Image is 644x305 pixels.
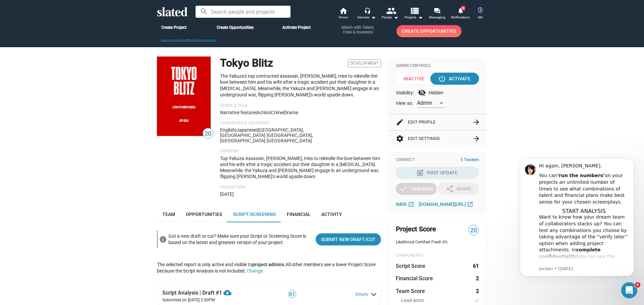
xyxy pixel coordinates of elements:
span: [DATE] [220,192,234,197]
dt: Script Score [396,262,425,270]
a: 1Notifications [449,7,472,21]
mat-icon: notifications [457,7,464,13]
p: Genre & Tags [220,103,381,108]
mat-icon: people [386,6,396,15]
span: Me [478,13,483,21]
span: Team [162,212,175,217]
span: Lead Actor [401,297,424,304]
button: Share [438,183,479,195]
span: Action [257,110,270,115]
mat-icon: headset_mic [364,7,370,13]
button: Post Update [396,167,479,179]
span: Activity [321,212,342,217]
div: Got a new draft or cut? Make sure your Script or Screening Score is based on the latest and great... [168,232,310,247]
button: Change [247,268,263,274]
span: English [220,127,235,133]
span: 20 [203,129,213,138]
a: [DOMAIN_NAME][URL] [419,200,475,208]
mat-icon: arrow_drop_down [392,13,400,21]
mat-icon: cloud_download [223,289,231,297]
span: | [257,127,258,133]
span: Submit New Draft/Cut [321,233,376,245]
mat-icon: arrow_forward [472,118,480,126]
span: Japanese [236,127,257,133]
span: [GEOGRAPHIC_DATA], [GEOGRAPHIC_DATA] [220,133,313,143]
mat-icon: home [339,7,347,15]
span: [DOMAIN_NAME][URL] [419,202,466,207]
a: Opportunities [180,206,227,222]
a: IMDb [396,200,416,208]
a: Messaging [425,7,449,21]
a: Learn more about the listing process [161,38,216,42]
a: Financial [281,206,316,222]
button: Activate [430,73,479,85]
mat-icon: check [399,185,408,193]
mat-icon: post_add [416,169,424,177]
dd: 61 [473,262,479,270]
mat-icon: edit [396,118,404,126]
mat-icon: arrow_drop_down [416,13,424,21]
span: | [270,110,271,115]
span: The selected report is only active and visible to [157,262,285,267]
div: Post Update [418,167,458,179]
dt: Financial Score [396,275,433,282]
mat-icon: arrow_forward [472,135,480,143]
div: Tracking [399,183,433,195]
div: Activate Project [274,25,319,30]
span: Top Yakuza Assassin, [PERSON_NAME], tries to rekindle the love between him and his wife after a t... [220,156,380,179]
dt: Team Score [396,288,425,295]
span: project admins. [252,262,285,267]
span: Create Opportunities [402,25,456,37]
div: Services [357,13,376,21]
span: Notifications [451,13,470,21]
p: Message from Jordan, sent 7w ago [29,116,119,122]
span: Inactive [396,73,436,85]
a: Submit New Draft/Cut [316,233,381,245]
p: Languages & Locations [220,121,381,126]
span: 61 [288,291,296,298]
span: · [265,133,267,138]
p: Production [220,185,381,190]
span: Messaging [429,13,445,21]
span: 5 Trackers [461,157,479,163]
mat-icon: view_list [410,6,419,15]
dd: 2 [473,275,479,282]
mat-icon: info [159,235,167,243]
a: Home [331,7,355,21]
mat-icon: check [474,297,479,304]
button: Tracking [396,183,437,195]
mat-icon: arrow_drop_down [369,13,377,21]
p: Synopsis [220,149,381,154]
span: 1 [461,6,465,10]
span: Projects [405,13,423,21]
button: People [378,7,402,21]
div: Script Analysis | Draft #1 [162,285,261,296]
button: Edit Settings [396,131,479,147]
span: Project Score [396,225,436,234]
span: Development [348,59,381,67]
div: Create Opportunities [213,25,257,30]
mat-icon: forum [434,7,440,14]
div: Create Project [152,25,196,30]
span: Crime [271,110,283,115]
button: Services [355,7,378,21]
mat-icon: share [446,185,454,193]
span: View as: [396,100,413,106]
span: Drama [284,110,298,115]
div: Connect [396,157,479,163]
span: Script/Screening [233,212,276,217]
div: People [382,13,398,21]
span: Financial [287,212,311,217]
span: Narrative feature [220,110,256,115]
mat-icon: settings [396,135,404,143]
span: 6 [635,282,640,288]
span: Opportunities [186,212,222,217]
h1: Tokyo Blitz [220,56,273,70]
div: COMPONENTS [396,253,479,258]
dd: 2 [473,288,479,295]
